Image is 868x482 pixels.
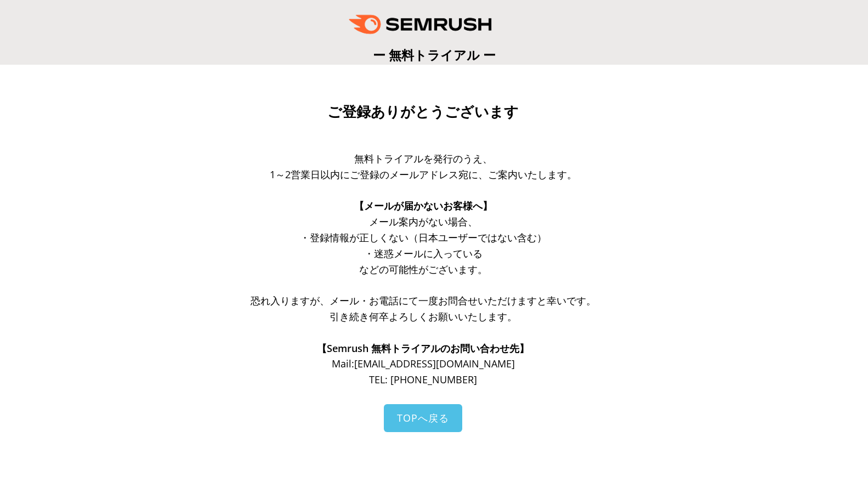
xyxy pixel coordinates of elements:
[369,373,477,386] span: TEL: [PHONE_NUMBER]
[330,310,517,323] span: 引き続き何卒よろしくお願いいたします。
[270,168,577,181] span: 1～2営業日以内にご登録のメールアドレス宛に、ご案内いたします。
[397,411,449,424] span: TOPへ戻る
[369,215,478,228] span: メール案内がない場合、
[327,104,519,120] span: ご登録ありがとうございます
[251,294,596,307] span: 恐れ入りますが、メール・お電話にて一度お問合せいただけますと幸いです。
[359,263,487,276] span: などの可能性がございます。
[373,46,496,64] span: ー 無料トライアル ー
[384,404,462,432] a: TOPへ戻る
[354,199,492,212] span: 【メールが届かないお客様へ】
[300,231,547,244] span: ・登録情報が正しくない（日本ユーザーではない含む）
[317,342,529,355] span: 【Semrush 無料トライアルのお問い合わせ先】
[354,152,492,165] span: 無料トライアルを発行のうえ、
[364,247,483,260] span: ・迷惑メールに入っている
[332,357,515,370] span: Mail: [EMAIL_ADDRESS][DOMAIN_NAME]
